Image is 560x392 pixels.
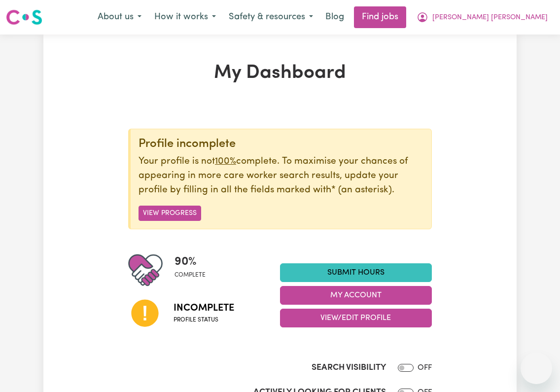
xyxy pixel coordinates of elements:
[410,7,554,28] button: My Account
[280,263,432,282] a: Submit Hours
[521,353,552,384] iframe: Botón para iniciar la ventana de mensajería
[6,8,42,26] img: Careseekers logo
[148,7,222,28] button: How it works
[319,6,350,28] a: Blog
[222,7,319,28] button: Safety & resources
[331,185,392,195] span: an asterisk
[280,286,432,305] button: My Account
[91,7,148,28] button: About us
[215,157,236,166] u: 100%
[128,62,432,85] h1: My Dashboard
[418,364,432,372] span: OFF
[280,309,432,327] button: View/Edit Profile
[174,316,234,324] span: Profile status
[175,271,206,280] span: complete
[139,137,423,151] div: Profile incomplete
[175,253,206,271] span: 90 %
[139,155,423,197] p: Your profile is not complete. To maximise your chances of appearing in more care worker search re...
[174,301,234,316] span: Incomplete
[432,12,548,23] span: [PERSON_NAME] [PERSON_NAME]
[312,361,386,374] label: Search Visibility
[175,253,213,287] div: Profile completeness: 90%
[354,6,406,28] a: Find jobs
[139,206,201,221] button: View Progress
[6,6,42,29] a: Careseekers logo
